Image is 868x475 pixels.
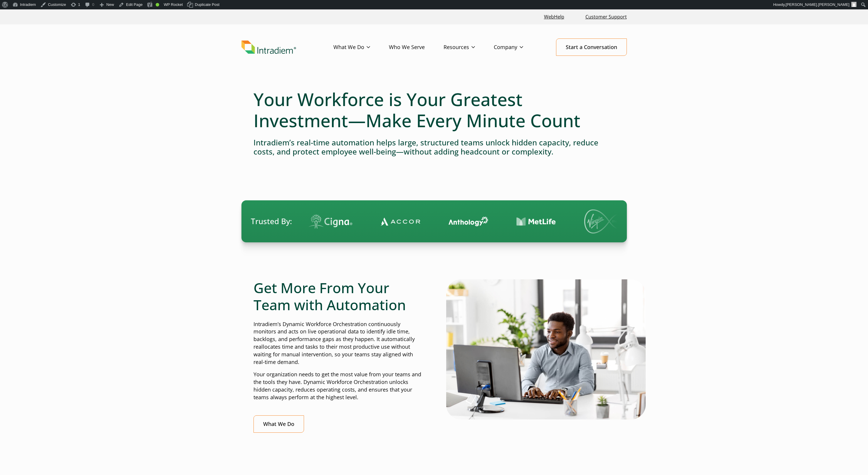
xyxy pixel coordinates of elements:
[253,371,422,401] p: Your organization needs to get the most value from your teams and the tools they have. Dynamic Wo...
[786,2,849,7] span: [PERSON_NAME].[PERSON_NAME]
[333,39,389,56] a: What We Do
[241,41,333,54] a: Link to homepage of Intradiem
[241,41,296,54] img: Intradiem
[482,217,522,226] img: Contact Center Automation MetLife Logo
[494,39,542,56] a: Company
[347,217,386,226] img: Contact Center Automation Accor Logo
[156,3,159,6] div: Good
[253,89,615,131] h1: Your Workforce is Your Greatest Investment—Make Every Minute Count
[446,279,646,419] img: Man typing on computer with real-time automation
[444,39,494,56] a: Resources
[583,11,629,23] a: Customer Support
[253,138,615,156] h4: Intradiem’s real-time automation helps large, structured teams unlock hidden capacity, reduce cos...
[251,216,292,227] span: Trusted By:
[556,38,627,56] a: Start a Conversation
[389,39,444,56] a: Who We Serve
[542,11,567,23] a: Link opens in a new window
[253,320,422,366] p: Intradiem’s Dynamic Workforce Orchestration continuously monitors and acts on live operational da...
[550,209,591,234] img: Virgin Media logo.
[253,415,304,433] a: What We Do
[253,279,422,313] h2: Get More From Your Team with Automation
